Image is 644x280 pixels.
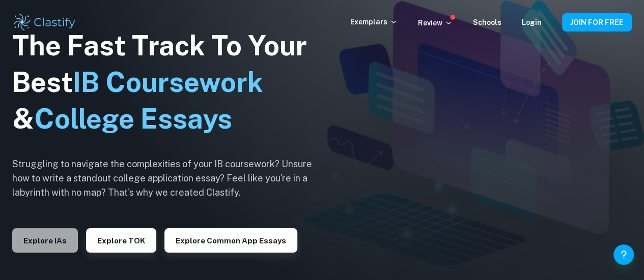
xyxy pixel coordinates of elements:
a: Schools [473,18,501,26]
a: Explore TOK [86,235,156,245]
button: Help and Feedback [613,244,634,265]
span: IB Coursework [73,66,263,98]
a: Explore IAs [12,235,78,245]
p: Exemplars [350,16,398,27]
p: Review [418,17,453,28]
button: JOIN FOR FREE [562,13,632,32]
button: Explore TOK [86,228,156,253]
img: Clastify logo [12,12,77,33]
a: Explore Common App essays [164,235,297,245]
a: Login [522,18,542,26]
span: College Essays [34,103,232,135]
button: Explore Common App essays [164,228,297,253]
h6: Struggling to navigate the complexities of your IB coursework? Unsure how to write a standout col... [12,157,328,200]
button: Explore IAs [12,228,78,253]
h1: The Fast Track To Your Best & [12,27,328,137]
